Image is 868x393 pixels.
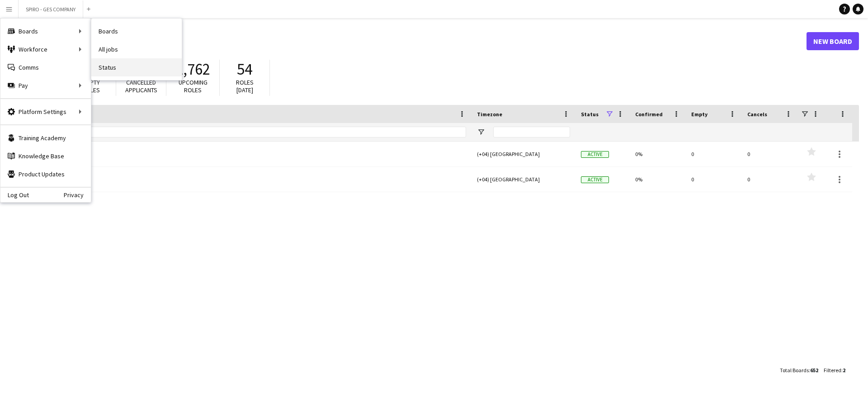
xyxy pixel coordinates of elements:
[780,361,818,379] div: :
[21,167,466,192] a: SPIRO - GES COMPANY
[824,367,841,374] span: Filtered
[91,40,182,58] a: All jobs
[175,59,210,79] span: 1,762
[0,129,91,147] a: Training Academy
[0,40,91,58] div: Workforce
[0,76,91,95] div: Pay
[742,142,798,166] div: 0
[0,147,91,165] a: Knowledge Base
[843,367,845,374] span: 2
[472,142,576,166] div: (+04) [GEOGRAPHIC_DATA]
[493,127,570,137] input: Timezone Filter Input
[477,111,502,118] span: Timezone
[91,58,182,76] a: Status
[0,165,91,183] a: Product Updates
[824,361,845,379] div: :
[125,78,157,94] span: Cancelled applicants
[581,151,609,158] span: Active
[236,78,254,94] span: Roles [DATE]
[237,59,252,79] span: 54
[91,22,182,40] a: Boards
[64,191,91,199] a: Privacy
[477,128,485,136] button: Open Filter Menu
[686,142,742,166] div: 0
[581,111,599,118] span: Status
[635,111,663,118] span: Confirmed
[0,103,91,121] div: Platform Settings
[780,367,809,374] span: Total Boards
[747,111,767,118] span: Cancels
[16,34,807,48] h1: Boards
[472,167,576,192] div: (+04) [GEOGRAPHIC_DATA]
[581,176,609,183] span: Active
[686,167,742,192] div: 0
[0,58,91,76] a: Comms
[742,167,798,192] div: 0
[0,191,29,199] a: Log Out
[0,22,91,40] div: Boards
[630,142,686,166] div: 0%
[19,0,83,18] button: SPIRO - GES COMPANY
[38,127,466,137] input: Board name Filter Input
[179,78,208,94] span: Upcoming roles
[691,111,708,118] span: Empty
[21,142,466,167] a: GES
[807,32,859,50] a: New Board
[810,367,818,374] span: 652
[630,167,686,192] div: 0%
